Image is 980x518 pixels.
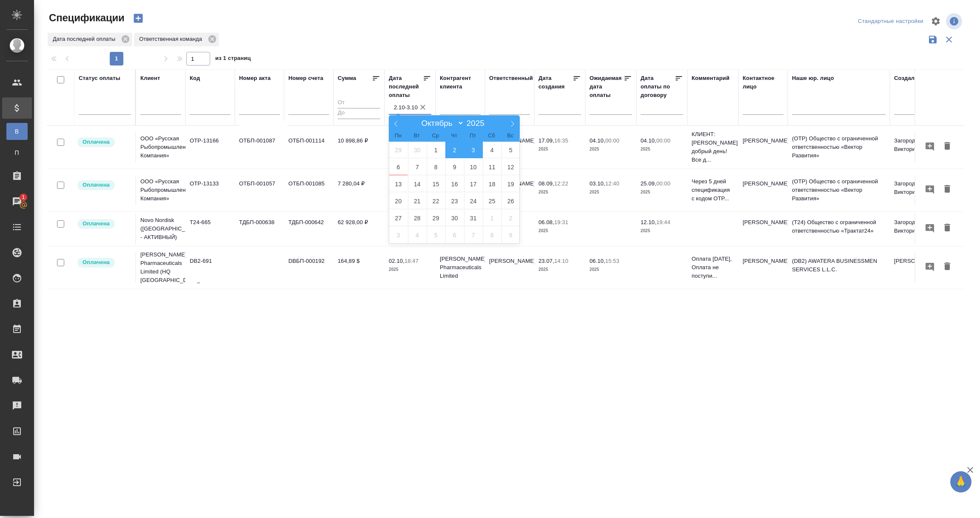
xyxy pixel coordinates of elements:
span: Вс [501,133,520,139]
td: (OTP) Общество с ограниченной ответственностью «Вектор Развития» [788,130,890,164]
div: split button [856,15,926,28]
span: Октябрь 27, 2025 [389,210,408,226]
span: Октябрь 9, 2025 [445,159,464,175]
div: Контрагент клиента [440,74,481,91]
p: 14:10 [554,258,568,264]
span: Ноябрь 6, 2025 [445,227,464,243]
p: Оплачена [83,258,110,267]
span: Пн [389,133,407,139]
td: (OTP) Общество с ограниченной ответственностью «Вектор Развития» [788,173,890,207]
span: Октябрь 28, 2025 [408,210,427,226]
div: Ответственная команда [134,33,219,46]
td: [PERSON_NAME] [738,253,788,282]
div: Дата последней оплаты [48,33,132,46]
p: 19:44 [656,219,670,225]
button: Удалить [940,139,954,154]
input: От [338,98,380,108]
p: Ответственная команда [139,35,205,43]
span: Октябрь 5, 2025 [501,142,520,158]
div: Создал [894,74,914,83]
td: ОТБП-001114 [284,132,333,162]
span: Октябрь 24, 2025 [464,193,483,209]
td: T24-665 [185,214,235,244]
p: 16:35 [554,137,568,144]
div: Ответственный [489,74,533,83]
td: Загородних Виктория [890,175,939,205]
span: Ноябрь 4, 2025 [408,227,427,243]
td: DBБП-000192 [284,253,333,282]
p: 00:00 [656,137,670,144]
span: Октябрь 22, 2025 [427,193,445,209]
p: 08.09, [538,180,554,187]
span: Пт [464,133,482,139]
p: Дата последней оплаты [53,35,118,43]
div: Дата создания [538,74,573,91]
span: Ноябрь 8, 2025 [483,227,501,243]
span: Ноябрь 7, 2025 [464,227,483,243]
span: Октябрь 29, 2025 [427,210,445,226]
div: Код [190,74,200,83]
span: Октябрь 21, 2025 [408,193,427,209]
span: В [11,127,23,136]
button: Создать [128,11,148,26]
td: (DB2) AWATERA BUSINESSMEN SERVICES L.L.C. [788,253,890,282]
td: 10 898,86 ₽ [333,132,385,162]
span: Ноябрь 5, 2025 [427,227,445,243]
div: Номер акта [239,74,271,83]
div: Сумма [338,74,356,83]
span: Сентябрь 29, 2025 [389,142,408,158]
span: Октябрь 1, 2025 [427,142,445,158]
span: Октябрь 23, 2025 [445,193,464,209]
p: 06.10, [590,258,605,264]
p: 02.10, [389,258,405,264]
input: Год [464,119,491,128]
span: Сб [482,133,501,139]
a: П [6,144,28,161]
span: 🙏 [954,473,968,491]
td: ОТБП-001087 [235,132,284,162]
span: Октябрь 19, 2025 [501,176,520,192]
div: Номер счета [288,74,323,83]
p: [PERSON_NAME] Pharmaceuticals Limited [440,255,481,280]
button: Удалить [940,259,954,275]
p: 2025 [590,265,632,274]
td: 62 928,00 ₽ [333,214,385,244]
span: Ноябрь 2, 2025 [501,210,520,226]
td: 164,89 $ [333,253,385,282]
span: Спецификации [47,11,125,25]
p: 03.10, [590,180,605,187]
p: Оплачена [83,181,110,189]
input: До [338,108,380,119]
div: Клиент [140,74,160,83]
p: 2025 [389,265,431,274]
div: Статус оплаты [79,74,120,83]
p: 2025 [590,145,632,154]
span: Октябрь 8, 2025 [427,159,445,175]
td: ОТБП-001085 [284,175,333,205]
p: Оплачена [83,219,110,228]
span: из 1 страниц [215,53,251,65]
span: Октябрь 26, 2025 [501,193,520,209]
span: Октябрь 18, 2025 [483,176,501,192]
p: 04.10, [641,137,656,144]
span: Октябрь 2, 2025 [445,142,464,158]
p: 12:40 [605,180,619,187]
span: Октябрь 31, 2025 [464,210,483,226]
p: 2025 [538,265,581,274]
td: ТДБП-000642 [284,214,333,244]
span: Октябрь 3, 2025 [464,142,483,158]
button: Удалить [940,182,954,197]
td: [PERSON_NAME] [738,132,788,162]
p: 2025 [538,145,581,154]
p: Оплачена [83,138,110,146]
select: Month [417,118,464,128]
p: Через 5 дней спецификация с кодом OTP... [692,177,734,203]
p: 18:47 [405,258,419,264]
p: 2025 [641,227,683,235]
p: ООО «Русская Рыбопромышленная Компания» [140,134,181,160]
span: Октябрь 30, 2025 [445,210,464,226]
p: 19:31 [554,219,568,225]
button: Сохранить фильтры [925,31,941,48]
p: КЛИЕНТ: [PERSON_NAME], добрый день! Все д... [692,130,734,164]
span: Посмотреть информацию [946,13,964,29]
